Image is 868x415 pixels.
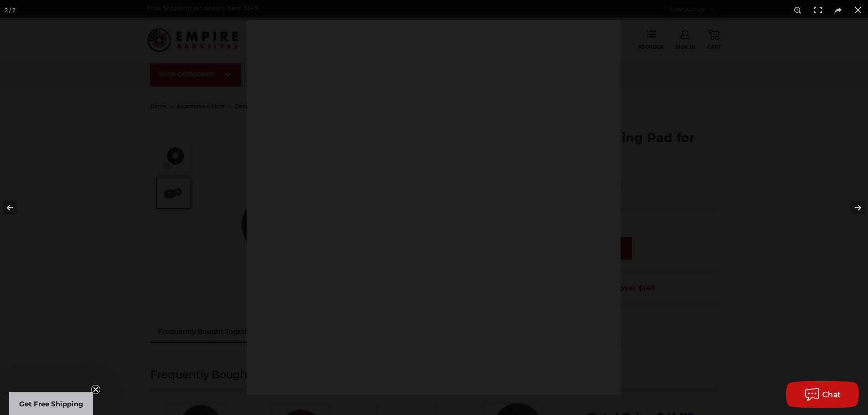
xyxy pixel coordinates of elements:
button: Close teaser [91,385,100,394]
div: Get Free ShippingClose teaser [9,392,93,415]
button: Chat [786,381,859,408]
span: Chat [822,390,841,399]
span: Get Free Shipping [19,400,83,408]
button: Next (arrow right) [836,185,868,231]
